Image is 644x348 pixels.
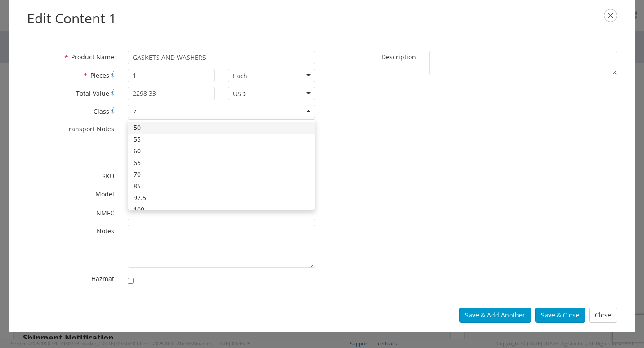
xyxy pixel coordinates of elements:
span: SKU [102,172,114,180]
div: 60 [128,145,315,157]
button: Close [589,308,617,323]
button: Save & Add Another [459,308,531,323]
div: 55 [128,134,315,145]
div: 85 [128,180,315,192]
span: Pieces [90,71,109,80]
span: Description [381,53,416,61]
div: USD [233,89,246,98]
button: Save & Close [535,308,585,323]
div: 70 [128,169,315,180]
span: Transport Notes [65,125,114,133]
h2: Edit Content 1 [27,9,617,28]
span: Hazmat [91,274,114,283]
div: 100 [128,204,315,215]
div: Each [233,71,247,80]
span: Model [95,190,114,198]
span: Total Value [76,89,109,98]
div: 92.5 [128,192,315,204]
div: 50 [128,122,315,134]
span: Notes [97,227,114,235]
div: 65 [128,157,315,169]
span: Class [94,107,109,116]
span: Product Name [71,53,114,61]
span: NMFC [96,209,114,217]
